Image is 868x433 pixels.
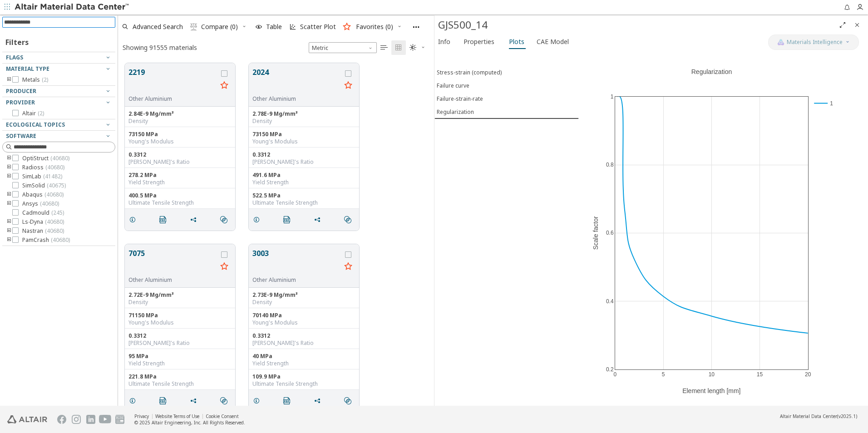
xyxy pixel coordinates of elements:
[2,97,115,108] button: Provider
[252,199,355,207] div: Ultimate Tensile Strength
[780,413,837,419] span: Altair Material Data Center
[252,138,355,145] div: Young's Modulus
[15,3,130,12] img: Altair Material Data Center
[252,353,355,360] div: 40 MPa
[266,24,282,30] span: Table
[128,360,232,367] div: Yield Strength
[434,66,579,79] button: Stress-strain (computed)
[252,110,355,118] div: 2.78E-9 Mg/mm³
[22,155,69,162] span: OptiStruct
[128,199,232,207] div: Ultimate Tensile Strength
[6,155,12,162] i: toogle group
[252,360,355,367] div: Yield Strength
[128,118,232,125] div: Density
[44,191,64,198] span: ( 40680 )
[252,332,355,340] div: 0.3312
[128,291,232,299] div: 2.72E-9 Mg/mm³
[252,158,355,166] div: [PERSON_NAME]'s Ratio
[22,173,62,180] span: SimLab
[22,200,59,207] span: Ansys
[850,18,864,32] button: Close
[128,110,232,118] div: 2.84E-9 Mg/mm³
[438,34,450,49] span: Info
[6,200,12,207] i: toogle group
[22,227,64,235] span: Nastran
[134,419,245,426] div: © 2025 Altair Engineering, Inc. All Rights Reserved.
[310,392,329,410] button: Share
[252,276,341,284] div: Other Aluminium
[220,397,227,404] i: 
[128,332,232,340] div: 0.3312
[406,40,429,55] button: Theme
[134,413,149,419] a: Privacy
[249,392,268,410] button: Details
[6,65,49,73] span: Material Type
[252,118,355,125] div: Density
[155,211,174,229] button: PDF Download
[2,64,115,74] button: Material Type
[252,291,355,299] div: 2.73E-9 Mg/mm³
[22,236,70,244] span: PamCrash
[128,319,232,326] div: Young's Modulus
[128,248,217,276] button: 7075
[128,299,232,306] div: Density
[252,67,341,95] button: 2024
[123,43,197,52] div: Showing 91555 materials
[22,182,66,189] span: SimSolid
[310,211,329,229] button: Share
[45,218,64,226] span: ( 40680 )
[252,179,355,186] div: Yield Strength
[437,95,483,103] div: Failure-strain-rate
[252,192,355,199] div: 522.5 MPa
[220,216,227,223] i: 
[22,191,64,198] span: Abaqus
[159,216,167,223] i: 
[51,209,64,216] span: ( 245 )
[6,132,36,140] span: Software
[2,30,33,52] div: Filters
[128,276,217,284] div: Other Aluminium
[434,92,579,105] button: Failure-strain-rate
[6,218,12,226] i: toogle group
[128,179,232,186] div: Yield Strength
[128,340,232,347] div: [PERSON_NAME]'s Ratio
[279,211,298,229] button: PDF Download
[7,415,47,423] img: Altair Engineering
[47,182,66,189] span: ( 40675 )
[437,69,502,76] div: Stress-strain (computed)
[252,380,355,388] div: Ultimate Tensile Strength
[206,413,239,419] a: Cookie Consent
[777,39,784,46] img: AI Copilot
[768,34,859,50] button: AI CopilotMaterials Intelligence
[309,42,377,53] span: Metric
[2,131,115,142] button: Software
[216,211,235,229] button: Similar search
[22,218,64,226] span: Ls-Dyna
[155,392,174,410] button: PDF Download
[464,34,494,49] span: Properties
[155,413,199,419] a: Website Terms of Use
[22,164,64,171] span: Radioss
[340,211,359,229] button: Similar search
[128,158,232,166] div: [PERSON_NAME]'s Ratio
[341,260,355,274] button: Favorite
[128,131,232,138] div: 73150 MPa
[22,110,44,117] span: Altair
[252,340,355,347] div: [PERSON_NAME]'s Ratio
[252,319,355,326] div: Young's Modulus
[279,392,298,410] button: PDF Download
[6,76,12,84] i: toogle group
[6,164,12,171] i: toogle group
[128,151,232,158] div: 0.3312
[537,34,569,49] span: CAE Model
[409,44,417,51] i: 
[190,23,197,30] i: 
[6,121,65,128] span: Ecological Topics
[6,173,12,180] i: toogle group
[50,154,69,162] span: ( 40680 )
[380,44,388,51] i: 
[787,39,843,46] span: Materials Intelligence
[780,413,857,419] div: (v2025.1)
[283,216,291,223] i: 
[128,192,232,199] div: 400.5 MPa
